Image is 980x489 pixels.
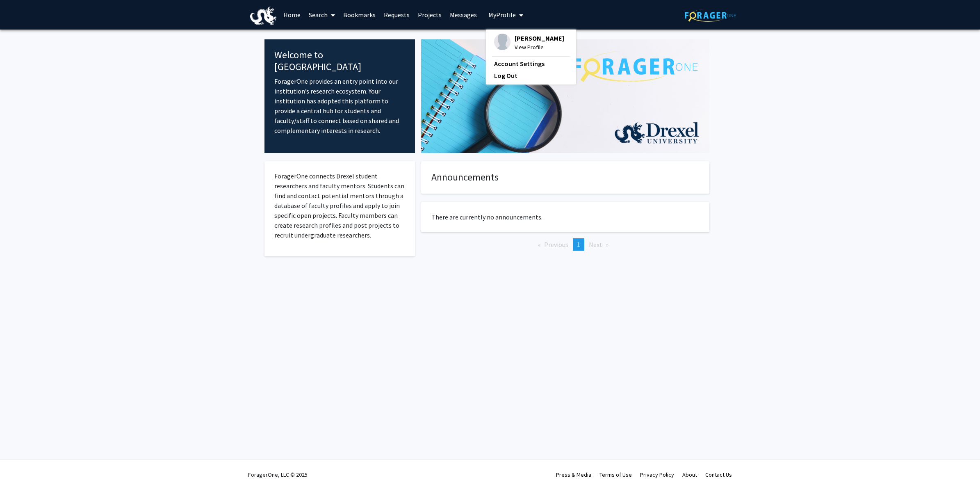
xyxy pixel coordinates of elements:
[250,7,276,25] img: Drexel University Logo
[248,460,308,489] div: ForagerOne, LLC © 2025
[274,49,405,73] h4: Welcome to [GEOGRAPHIC_DATA]
[279,0,305,29] a: Home
[494,71,568,80] a: Log Out
[494,59,568,69] a: Account Settings
[446,0,481,29] a: Messages
[414,0,446,29] a: Projects
[421,238,709,251] ul: Pagination
[274,171,405,240] p: ForagerOne connects Drexel student researchers and faculty mentors. Students can find and contact...
[274,76,405,135] p: ForagerOne provides an entry point into our institution’s research ecosystem. Your institution ha...
[515,34,564,43] span: [PERSON_NAME]
[339,0,380,29] a: Bookmarks
[577,240,580,249] span: 1
[431,212,699,222] p: There are currently no announcements.
[682,471,697,478] a: About
[380,0,414,29] a: Requests
[421,39,709,153] img: Cover Image
[488,11,516,19] span: My Profile
[305,0,339,29] a: Search
[640,471,674,478] a: Privacy Policy
[599,471,632,478] a: Terms of Use
[589,240,602,249] span: Next
[685,9,736,22] img: ForagerOne Logo
[705,471,732,478] a: Contact Us
[515,43,564,52] span: View Profile
[494,34,564,52] div: Profile Picture[PERSON_NAME]View Profile
[544,240,568,249] span: Previous
[556,471,591,478] a: Press & Media
[431,171,699,183] h4: Announcements
[494,34,511,50] img: Profile Picture
[6,452,35,483] iframe: Chat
